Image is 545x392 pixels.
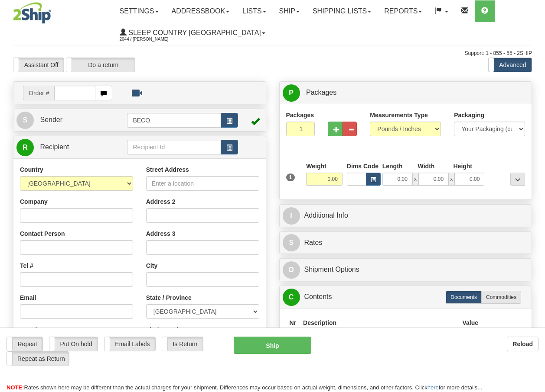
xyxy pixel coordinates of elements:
label: State / Province [146,293,192,302]
label: Dims Code [347,162,378,170]
label: City [146,261,157,270]
span: R [16,139,34,156]
img: logo2044.jpg [13,2,51,24]
span: x [412,173,418,186]
span: Sender [40,116,62,123]
label: Assistant Off [13,58,64,72]
a: Shipping lists [306,0,378,22]
a: S Sender [16,111,127,129]
button: Reload [507,337,538,351]
input: Enter a location [146,176,259,191]
label: Zip / Postal [146,325,179,334]
label: Tax Id [20,325,37,334]
label: Address 2 [146,197,176,206]
th: Value [459,315,482,331]
label: Company [20,197,48,206]
a: OShipment Options [283,261,529,279]
label: Length [382,162,403,170]
th: Description [300,315,459,331]
a: R Recipient [16,138,115,156]
span: Sleep Country [GEOGRAPHIC_DATA] [127,29,261,36]
a: Settings [113,0,165,22]
b: Reload [512,341,533,347]
label: Contact Person [20,229,65,238]
label: Advanced [489,58,532,72]
span: Order # [23,86,54,100]
a: CContents [283,288,529,306]
span: Packages [306,89,336,96]
span: NOTE: [7,384,24,391]
label: Commodities [481,291,521,304]
span: S [16,112,34,129]
span: P [283,84,300,102]
a: here [428,384,439,391]
a: $Rates [283,234,529,252]
label: Do a return [66,58,135,72]
label: Street Address [146,165,189,174]
a: Ship [273,0,306,22]
a: Reports [378,0,428,22]
th: Nr [286,315,300,331]
a: P Packages [283,84,529,102]
span: O [283,261,300,279]
span: C [283,289,300,306]
label: Email Labels [104,337,155,351]
label: Repeat [7,337,42,351]
input: Sender Id [127,113,221,128]
label: Email [20,293,36,302]
span: I [283,207,300,225]
label: Documents [446,291,482,304]
label: Height [453,162,472,170]
span: 2044 / [PERSON_NAME] [120,35,185,44]
a: IAdditional Info [283,207,529,225]
button: Ship [234,337,312,354]
span: $ [283,234,300,251]
label: Is Return [162,337,203,351]
label: Repeat as Return [7,352,69,366]
label: Measurements Type [370,111,428,119]
a: Addressbook [165,0,236,22]
label: Width [418,162,435,170]
label: Put On hold [49,337,98,351]
label: Country [20,165,43,174]
span: 1 [286,174,295,181]
a: Sleep Country [GEOGRAPHIC_DATA] 2044 / [PERSON_NAME] [113,22,272,44]
span: x [448,173,454,186]
div: ... [510,173,525,186]
a: Lists [236,0,272,22]
input: Recipient Id [127,140,221,154]
div: Support: 1 - 855 - 55 - 2SHIP [13,50,532,57]
label: Weight [306,162,326,170]
label: Address 3 [146,229,176,238]
span: Recipient [40,143,69,151]
label: Packages [286,111,314,119]
label: Packaging [454,111,484,119]
label: Tel # [20,261,33,270]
